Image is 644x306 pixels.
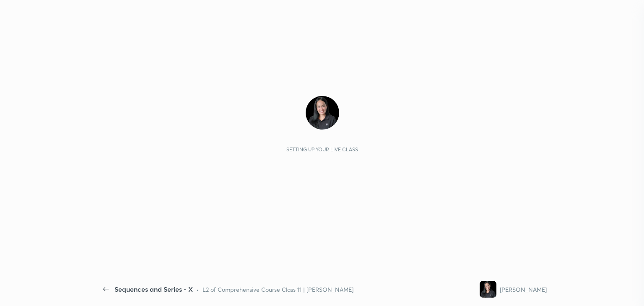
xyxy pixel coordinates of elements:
div: Sequences and Series - X [114,284,193,294]
div: L2 of Comprehensive Course Class 11 | [PERSON_NAME] [203,285,353,294]
img: 3bd8f50cf52542888569fb27f05e67d4.jpg [480,281,496,298]
div: [PERSON_NAME] [500,285,547,294]
div: • [196,285,199,294]
div: Setting up your live class [286,146,358,153]
img: 3bd8f50cf52542888569fb27f05e67d4.jpg [306,96,339,130]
